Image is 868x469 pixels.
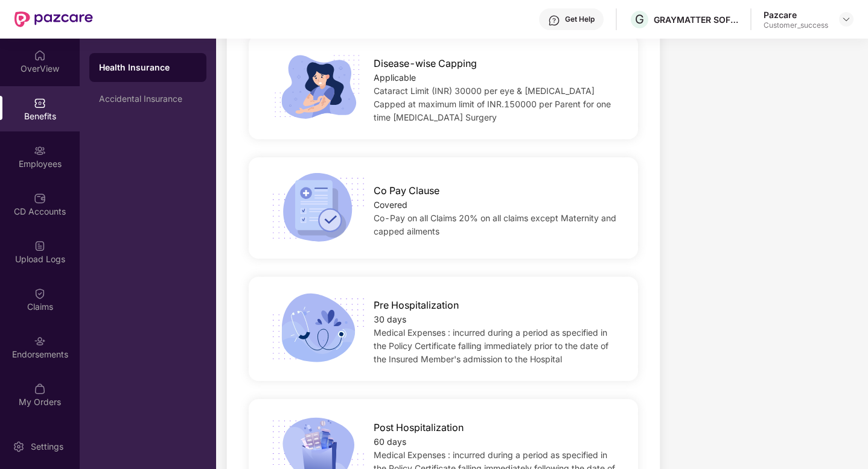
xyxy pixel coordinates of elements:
div: 30 days [374,313,620,326]
span: Co-Pay on all Claims 20% on all claims except Maternity and capped ailments [374,213,616,236]
img: New Pazcare Logo [14,11,93,27]
div: Pazcare [764,9,828,20]
img: svg+xml;base64,PHN2ZyBpZD0iTXlfT3JkZXJzIiBkYXRhLW5hbWU9Ik15IE9yZGVycyIgeG1sbnM9Imh0dHA6Ly93d3cudz... [34,383,46,395]
img: svg+xml;base64,PHN2ZyBpZD0iRW5kb3JzZW1lbnRzIiB4bWxucz0iaHR0cDovL3d3dy53My5vcmcvMjAwMC9zdmciIHdpZH... [34,335,46,347]
div: Covered [374,198,620,212]
img: icon [267,52,369,123]
img: svg+xml;base64,PHN2ZyBpZD0iSGVscC0zMngzMiIgeG1sbnM9Imh0dHA6Ly93d3cudzMub3JnLzIwMDAvc3ZnIiB3aWR0aD... [548,14,560,27]
img: svg+xml;base64,PHN2ZyBpZD0iSG9tZSIgeG1sbnM9Imh0dHA6Ly93d3cudzMub3JnLzIwMDAvc3ZnIiB3aWR0aD0iMjAiIG... [34,49,46,61]
span: Medical Expenses : incurred during a period as specified in the Policy Certificate falling immedi... [374,327,608,364]
div: Get Help [565,14,595,24]
img: svg+xml;base64,PHN2ZyBpZD0iRHJvcGRvd24tMzJ4MzIiIHhtbG5zPSJodHRwOi8vd3d3LnczLm9yZy8yMDAwL3N2ZyIgd2... [841,14,851,24]
img: svg+xml;base64,PHN2ZyBpZD0iVXBsb2FkX0xvZ3MiIGRhdGEtbmFtZT0iVXBsb2FkIExvZ3MiIHhtbG5zPSJodHRwOi8vd3... [34,240,46,252]
div: 60 days [374,435,620,449]
div: Customer_success [764,20,828,30]
div: Accidental Insurance [99,94,197,104]
img: icon [267,293,369,364]
img: svg+xml;base64,PHN2ZyBpZD0iU2V0dGluZy0yMHgyMCIgeG1sbnM9Imh0dHA6Ly93d3cudzMub3JnLzIwMDAvc3ZnIiB3aW... [13,441,25,453]
img: svg+xml;base64,PHN2ZyBpZD0iQmVuZWZpdHMiIHhtbG5zPSJodHRwOi8vd3d3LnczLm9yZy8yMDAwL3N2ZyIgd2lkdGg9Ij... [34,97,46,109]
div: Health Insurance [99,61,197,74]
span: Cataract Limit (INR) 30000 per eye & [MEDICAL_DATA] Capped at maximum limit of INR.150000 per Par... [374,86,611,122]
span: Disease-wise Capping [374,56,477,71]
span: Pre Hospitalization [374,298,459,313]
img: icon [267,172,369,244]
span: Co Pay Clause [374,183,439,198]
img: svg+xml;base64,PHN2ZyBpZD0iQ0RfQWNjb3VudHMiIGRhdGEtbmFtZT0iQ0QgQWNjb3VudHMiIHhtbG5zPSJodHRwOi8vd3... [34,192,46,204]
div: Settings [27,441,67,453]
img: svg+xml;base64,PHN2ZyBpZD0iQ2xhaW0iIHhtbG5zPSJodHRwOi8vd3d3LnczLm9yZy8yMDAwL3N2ZyIgd2lkdGg9IjIwIi... [34,288,46,300]
img: svg+xml;base64,PHN2ZyBpZD0iRW1wbG95ZWVzIiB4bWxucz0iaHR0cDovL3d3dy53My5vcmcvMjAwMC9zdmciIHdpZHRoPS... [34,145,46,157]
div: GRAYMATTER SOFTWARE SERVICES PRIVATE LIMITED [654,14,738,25]
span: G [635,12,644,27]
span: Post Hospitalization [374,420,464,435]
div: Applicable [374,71,620,84]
